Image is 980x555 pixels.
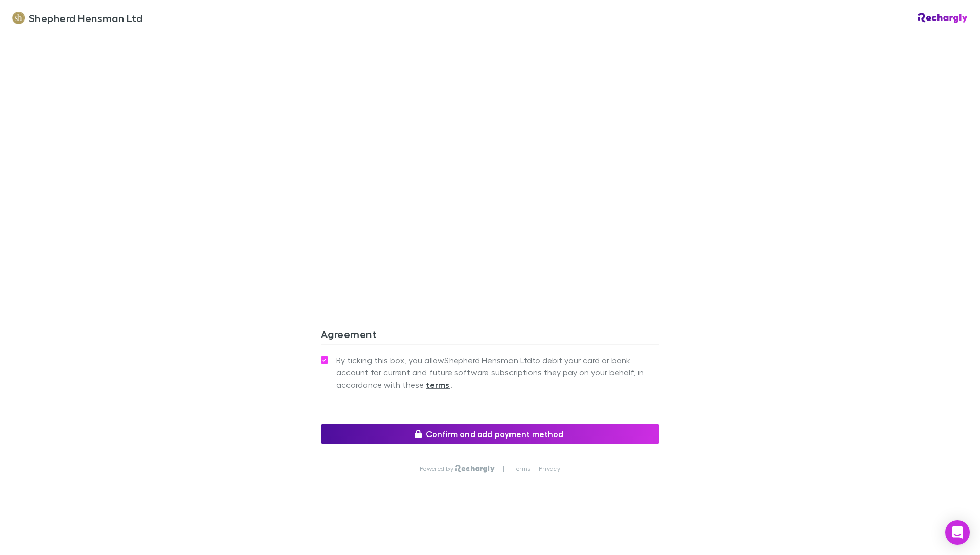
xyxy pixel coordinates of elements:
a: Privacy [539,465,560,473]
h3: Agreement [321,328,659,344]
p: Powered by [420,465,455,473]
strong: terms [426,380,450,390]
span: By ticking this box, you allow Shepherd Hensman Ltd to debit your card or bank account for curren... [336,354,659,391]
p: | [503,465,504,473]
a: Terms [513,465,530,473]
span: Shepherd Hensman Ltd [29,10,142,26]
iframe: Secure address input frame [319,44,661,281]
div: Open Intercom Messenger [945,520,970,545]
img: Rechargly Logo [455,465,495,473]
img: Shepherd Hensman Ltd's Logo [12,12,25,24]
img: Rechargly Logo [918,13,968,23]
button: Confirm and add payment method [321,424,659,444]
